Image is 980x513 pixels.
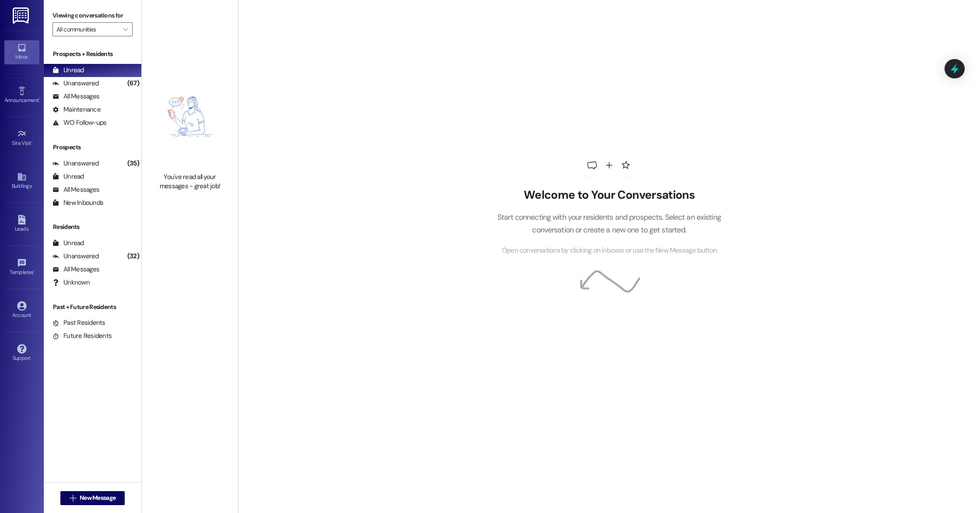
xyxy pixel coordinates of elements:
[52,79,99,88] div: Unanswered
[13,7,31,24] img: ResiDesk Logo
[44,49,141,59] div: Prospects + Residents
[52,239,84,248] div: Unread
[4,169,39,193] a: Buildings
[52,331,112,341] div: Future Residents
[80,493,115,502] span: New Message
[60,491,125,505] button: New Message
[34,268,35,274] span: •
[52,318,105,327] div: Past Residents
[4,212,39,236] a: Leads
[52,265,99,274] div: All Messages
[484,188,734,202] h2: Welcome to Your Conversations
[52,9,133,22] label: Viewing conversations for
[52,252,99,261] div: Unanswered
[52,92,99,101] div: All Messages
[125,157,141,170] div: (35)
[4,341,39,365] a: Support
[4,299,39,322] a: Account
[52,185,99,194] div: All Messages
[502,245,717,256] span: Open conversations by clicking on inboxes or use the New Message button
[4,256,39,279] a: Templates •
[4,40,39,64] a: Inbox
[39,96,40,102] span: •
[151,172,228,191] div: You've read all your messages - great job!
[52,66,84,75] div: Unread
[52,198,103,207] div: New Inbounds
[52,105,101,114] div: Maintenance
[44,222,141,232] div: Residents
[56,22,119,36] input: All communities
[31,139,33,145] span: •
[52,172,84,181] div: Unread
[52,159,99,168] div: Unanswered
[52,118,106,127] div: WO Follow-ups
[125,77,141,90] div: (67)
[151,65,228,168] img: empty-state
[125,249,141,263] div: (32)
[4,126,39,150] a: Site Visit •
[484,211,734,236] p: Start connecting with your residents and prospects. Select an existing conversation or create a n...
[123,26,128,33] i: 
[44,143,141,152] div: Prospects
[52,278,90,287] div: Unknown
[44,302,141,312] div: Past + Future Residents
[70,495,76,502] i: 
